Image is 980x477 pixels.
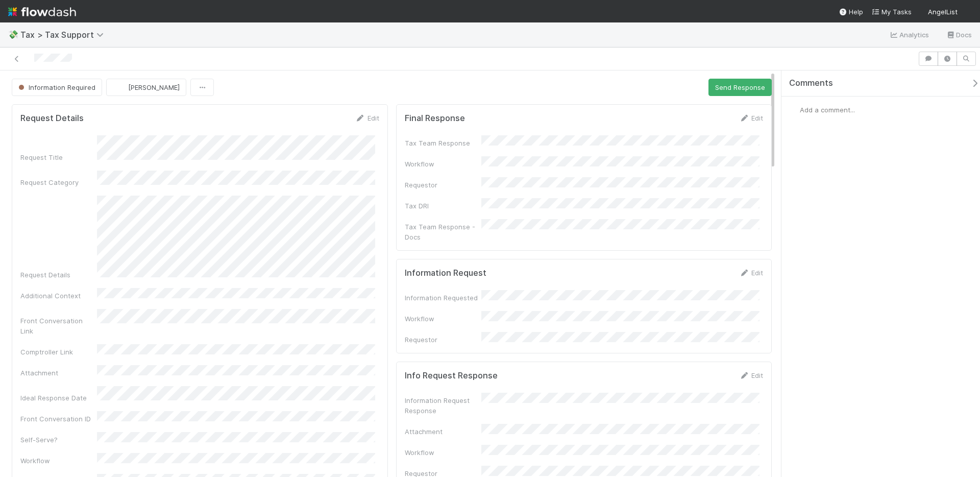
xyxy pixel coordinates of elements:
span: My Tasks [871,8,912,16]
div: Information Requested [405,293,481,303]
span: AngelList [928,8,958,16]
div: Requestor [405,335,481,345]
span: Add a comment... [800,106,855,114]
span: Tax > Tax Support [20,30,109,40]
button: [PERSON_NAME] [106,79,186,96]
div: Request Title [20,152,97,162]
div: Attachment [405,426,481,437]
div: Workflow [405,447,481,458]
span: Information Required [16,83,95,91]
div: Requestor [405,180,481,190]
div: Workflow [405,314,481,324]
span: [PERSON_NAME] [128,83,180,91]
a: My Tasks [871,7,912,17]
div: Comptroller Link [20,347,97,357]
span: Comments [789,78,833,88]
button: Information Required [12,79,102,96]
div: Tax Team Response [405,138,481,148]
a: Edit [739,371,763,379]
img: avatar_6cb813a7-f212-4ca3-9382-463c76e0b247.png [790,105,800,115]
div: Request Category [20,177,97,187]
a: Edit [739,114,763,122]
div: Front Conversation Link [20,316,97,336]
div: Tax Team Response - Docs [405,222,481,242]
span: 💸 [8,30,18,39]
div: Help [839,7,863,17]
img: logo-inverted-e16ddd16eac7371096b0.svg [8,3,76,20]
a: Docs [946,29,972,41]
div: Front Conversation ID [20,414,97,424]
div: Attachment [20,368,97,378]
div: Ideal Response Date [20,393,97,403]
h5: Information Request [405,268,486,278]
a: Edit [739,269,763,277]
div: Self-Serve? [20,435,97,445]
button: Send Response [708,79,772,96]
img: avatar_6cb813a7-f212-4ca3-9382-463c76e0b247.png [962,7,972,17]
a: Edit [355,114,379,122]
h5: Request Details [20,113,84,124]
div: Additional Context [20,291,97,301]
h5: Final Response [405,113,465,124]
div: Information Request Response [405,395,481,416]
div: Workflow [405,159,481,169]
div: Request Details [20,270,97,280]
div: Workflow [20,456,97,466]
img: avatar_6cb813a7-f212-4ca3-9382-463c76e0b247.png [115,82,125,92]
h5: Info Request Response [405,371,498,381]
div: Tax DRI [405,201,481,211]
a: Analytics [889,29,929,41]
